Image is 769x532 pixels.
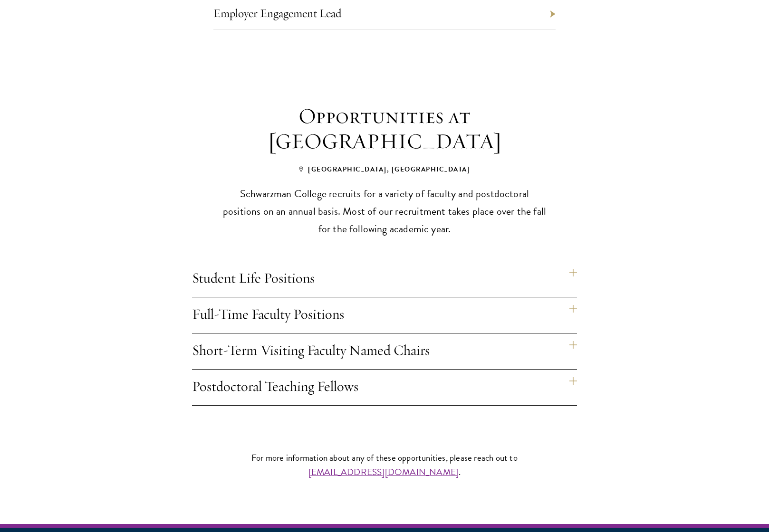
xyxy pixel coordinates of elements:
h4: Postdoctoral Teaching Fellows [192,370,577,405]
h4: Full-Time Faculty Positions [192,297,577,333]
a: Employer Engagement Lead [213,6,342,20]
h3: Opportunities at [GEOGRAPHIC_DATA] [209,104,560,154]
a: [EMAIL_ADDRESS][DOMAIN_NAME] [308,465,459,479]
span: [GEOGRAPHIC_DATA], [GEOGRAPHIC_DATA] [299,164,470,174]
h4: Student Life Positions [192,261,577,297]
p: Schwarzman College recruits for a variety of faculty and postdoctoral positions on an annual basi... [221,185,548,237]
h4: Short-Term Visiting Faculty Named Chairs [192,333,577,369]
p: For more information about any of these opportunities, please reach out to . [128,451,641,478]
